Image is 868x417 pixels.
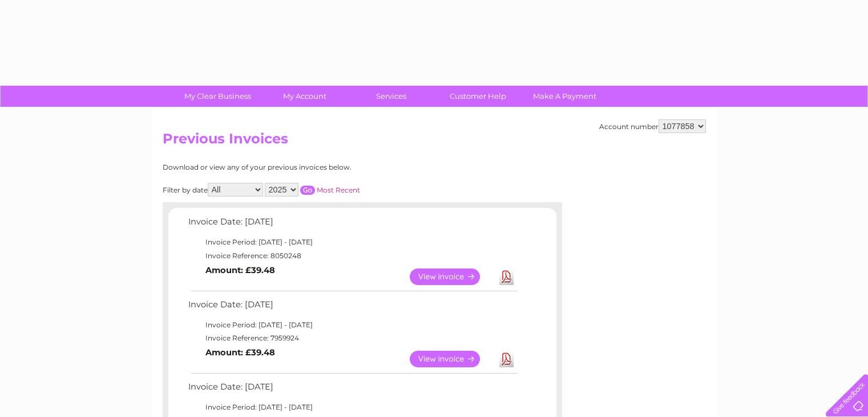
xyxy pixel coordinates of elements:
td: Invoice Reference: 7959924 [185,331,519,345]
a: Services [344,86,438,107]
td: Invoice Period: [DATE] - [DATE] [185,318,519,332]
td: Invoice Date: [DATE] [185,214,519,235]
div: Filter by date [163,183,462,197]
a: View [410,351,494,367]
a: Download [499,351,514,367]
td: Invoice Date: [DATE] [185,379,519,400]
a: My Clear Business [171,86,265,107]
b: Amount: £39.48 [205,347,275,358]
td: Invoice Period: [DATE] - [DATE] [185,400,519,414]
td: Invoice Period: [DATE] - [DATE] [185,235,519,249]
div: Account number [599,119,706,133]
b: Amount: £39.48 [205,265,275,275]
div: Download or view any of your previous invoices below. [163,163,462,171]
a: View [410,268,494,285]
a: Make A Payment [518,86,612,107]
h2: Previous Invoices [163,131,706,153]
a: Download [499,268,514,285]
a: My Account [257,86,352,107]
a: Customer Help [431,86,525,107]
td: Invoice Date: [DATE] [185,297,519,318]
td: Invoice Reference: 8050248 [185,249,519,263]
a: Most Recent [317,186,360,194]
